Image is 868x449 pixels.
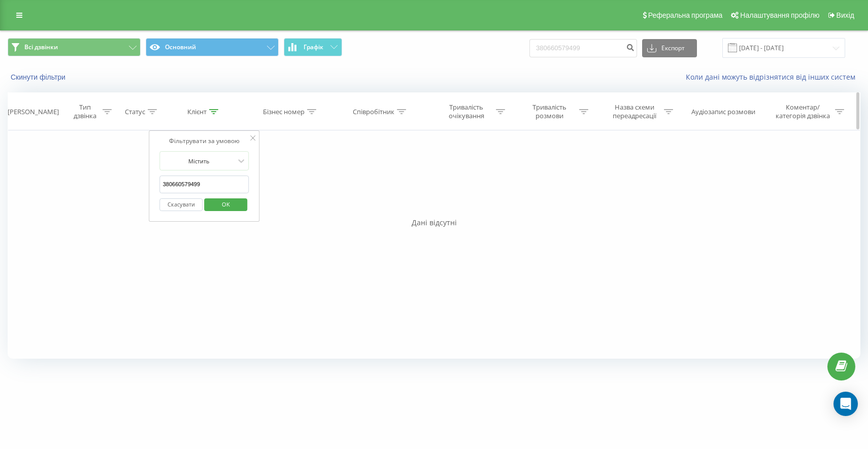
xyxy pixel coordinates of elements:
div: [PERSON_NAME] [8,108,59,116]
span: Вихід [837,11,854,19]
div: Статус [125,108,145,116]
input: Пошук за номером [529,39,637,57]
div: Тип дзвінка [70,103,100,120]
a: Коли дані можуть відрізнятися вiд інших систем [686,72,860,82]
button: Основний [146,38,279,56]
div: Коментар/категорія дзвінка [773,103,832,120]
div: Тривалість розмови [522,103,577,120]
div: Тривалість очікування [439,103,493,120]
div: Назва схеми переадресації [607,103,661,120]
span: Графік [304,44,323,51]
div: Фільтрувати за умовою [160,136,249,146]
span: OK [212,196,240,212]
div: Аудіозапис розмови [691,108,755,116]
span: Реферальна програма [648,11,723,19]
button: Скасувати [160,198,203,211]
span: Всі дзвінки [24,43,58,51]
button: Скинути фільтри [8,73,71,82]
button: Графік [284,38,342,56]
div: Дані відсутні [8,218,860,228]
div: Open Intercom Messenger [833,392,858,416]
div: Бізнес номер [263,108,305,116]
input: Введіть значення [160,176,249,193]
button: Експорт [642,39,697,57]
div: Клієнт [187,108,207,116]
div: Співробітник [353,108,394,116]
button: OK [204,198,247,211]
button: Всі дзвінки [8,38,141,56]
span: Налаштування профілю [740,11,819,19]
